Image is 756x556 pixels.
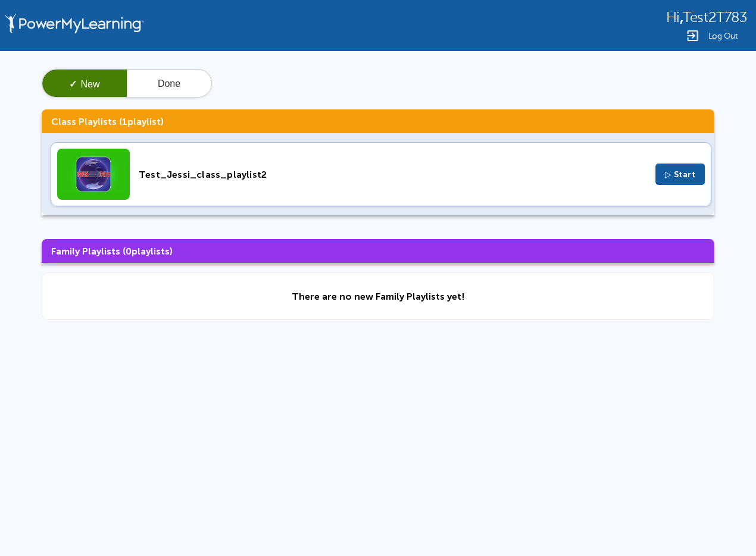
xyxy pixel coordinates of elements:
img: Thumbnail [57,149,130,200]
span: Hi [666,10,680,26]
span: Test2T783 [683,10,746,26]
h3: Family Playlists ( playlists) [42,239,714,263]
iframe: Chat [705,502,747,547]
span: 0 [126,246,132,257]
div: , [666,8,746,26]
button: Done [127,70,211,98]
span: 1 [122,116,127,127]
span: Log Out [708,32,738,40]
div: There are no new Family Playlists yet! [292,291,465,302]
button: ▷ Start [655,164,705,185]
h3: Class Playlists ( playlist) [42,109,714,133]
span: ▷ Start [665,169,696,180]
span: ✓ [69,79,77,89]
div: Test_Jessi_class_playlist2 [139,169,646,180]
button: ✓New [42,70,127,98]
img: Logout Icon [685,29,699,43]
